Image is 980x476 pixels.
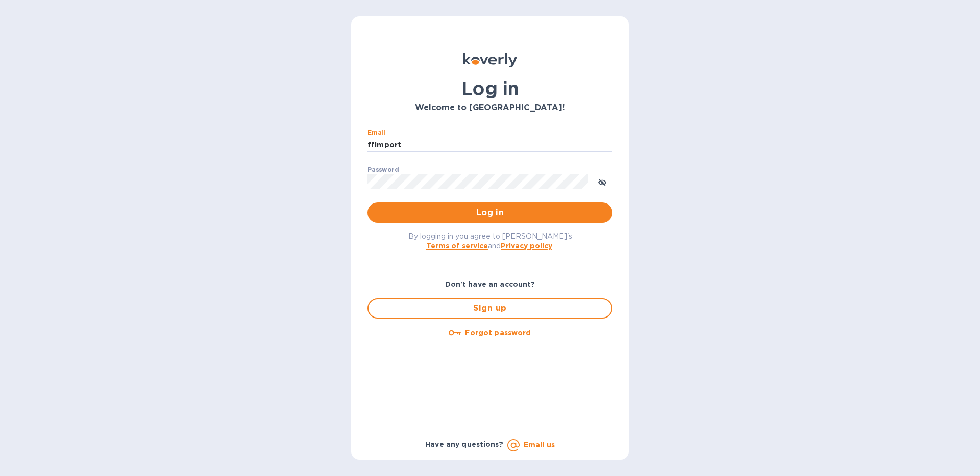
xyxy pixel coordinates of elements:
[367,103,612,113] h3: Welcome to [GEOGRAPHIC_DATA]!
[465,329,531,337] u: Forgot password
[501,242,552,250] a: Privacy policy
[426,242,488,250] a: Terms of service
[376,207,604,219] span: Log in
[592,171,612,192] button: toggle password visibility
[367,130,385,136] label: Email
[445,280,535,288] b: Don't have an account?
[367,78,612,99] h1: Log in
[463,53,517,67] img: Koverly
[367,202,612,223] button: Log in
[377,302,603,314] span: Sign up
[367,167,399,173] label: Password
[408,232,572,250] span: By logging in you agree to [PERSON_NAME]'s and .
[524,441,555,449] a: Email us
[425,440,503,448] b: Have any questions?
[367,138,612,153] input: Enter email address
[367,298,612,319] button: Sign up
